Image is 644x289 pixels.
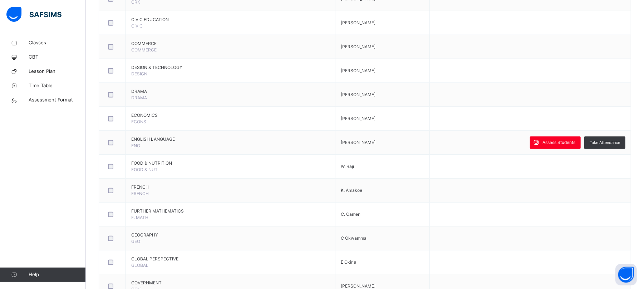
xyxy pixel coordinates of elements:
[131,71,147,76] span: DESIGN
[131,232,330,238] span: GEOGRAPHY
[131,215,148,220] span: F. MATH
[341,116,375,121] span: [PERSON_NAME]
[341,259,356,265] span: E Okirie
[131,136,330,143] span: ENGLISH LANGUAGE
[341,235,367,241] span: C Okwamma
[131,112,330,119] span: ECONOMICS
[341,68,375,73] span: [PERSON_NAME]
[29,271,85,278] span: Help
[131,167,158,172] span: FOOD & NUT
[131,40,330,47] span: COMMERCE
[542,139,575,146] span: Assess Students
[131,47,157,53] span: COMMERCE
[341,20,375,25] span: [PERSON_NAME]
[131,184,330,190] span: FRENCH
[341,211,360,217] span: C. Oamen
[131,280,330,286] span: GOVERNMENT
[615,264,637,285] button: Open asap
[131,191,149,196] span: FRENCH
[341,188,362,193] span: K. Amakoe
[131,239,140,244] span: GEO
[29,39,86,46] span: Classes
[131,16,330,23] span: CIVIC EDUCATION
[29,54,86,61] span: CBT
[131,23,143,29] span: CIVIC
[341,44,375,49] span: [PERSON_NAME]
[131,64,330,71] span: DESIGN & TECHNOLOGY
[590,140,620,146] span: Take Attendance
[131,160,330,166] span: FOOD & NUTRITION
[29,82,86,89] span: Time Table
[341,164,354,169] span: W. Raji
[131,208,330,214] span: FURTHER MATHEMATICS
[341,92,375,97] span: [PERSON_NAME]
[131,256,330,262] span: GLOBAL PERSPECTIVE
[341,140,375,145] span: [PERSON_NAME]
[341,283,375,289] span: [PERSON_NAME]
[131,88,330,95] span: DRAMA
[131,143,140,148] span: ENG
[131,119,146,124] span: ECONS
[131,95,147,100] span: DRAMA
[29,96,86,104] span: Assessment Format
[6,7,62,22] img: safsims
[29,68,86,75] span: Lesson Plan
[131,263,148,268] span: GLOBAL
